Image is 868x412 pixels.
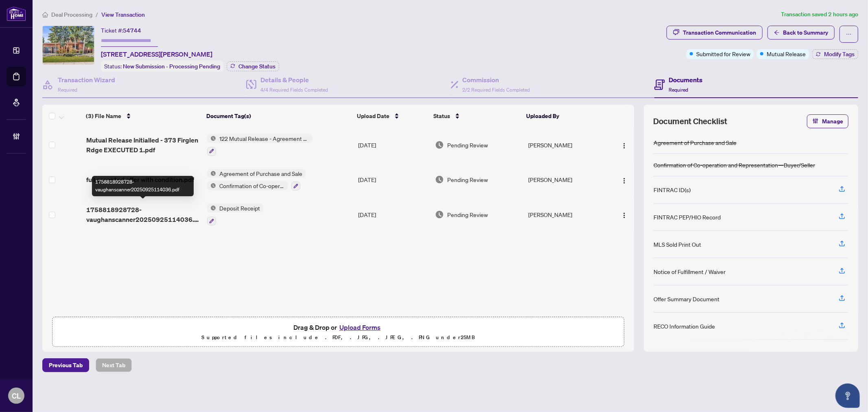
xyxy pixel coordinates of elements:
[49,359,83,372] span: Previous Tab
[207,181,216,190] img: Status Icon
[216,169,306,178] span: Agreement of Purchase and Sale
[357,112,389,121] span: Upload Date
[207,169,216,178] img: Status Icon
[216,134,313,143] span: 122 Mutual Release - Agreement of Purchase and Sale
[824,51,855,57] span: Modify Tags
[58,87,77,93] span: Required
[618,208,631,221] button: Logo
[618,138,631,151] button: Logo
[525,127,607,162] td: [PERSON_NAME]
[354,105,430,127] th: Upload Date
[86,205,201,224] span: 1758818928728-vaughanscanner20250925114036.pdf
[654,213,721,221] div: FINTRAC PEP/HIO Record
[207,204,263,226] button: Status IconDeposit Receipt
[654,267,726,276] div: Notice of Fulfillment / Waiver
[101,61,223,72] div: Status:
[430,105,523,127] th: Status
[51,11,92,18] span: Deal Processing
[123,27,141,34] span: 54744
[435,175,444,184] img: Document Status
[293,322,383,333] span: Drag & Drop or
[101,26,141,35] div: Ticket #:
[654,138,737,147] div: Agreement of Purchase and Sale
[525,162,607,197] td: [PERSON_NAME]
[207,169,306,191] button: Status IconAgreement of Purchase and SaleStatus IconConfirmation of Co-operation and Representati...
[355,127,432,162] td: [DATE]
[447,140,488,149] span: Pending Review
[783,26,828,39] span: Back to Summary
[669,75,703,85] h4: Documents
[822,115,843,128] span: Manage
[667,26,763,39] button: Transaction Communication
[123,63,220,70] span: New Submission - Processing Pending
[355,162,432,197] td: [DATE]
[435,210,444,219] img: Document Status
[207,204,216,213] img: Status Icon
[463,75,530,85] h4: Commission
[86,112,121,121] span: (3) File Name
[812,49,858,59] button: Modify Tags
[696,49,750,58] span: Submitted for Review
[96,358,132,372] button: Next Tab
[447,210,488,219] span: Pending Review
[337,322,383,333] button: Upload Forms
[654,294,719,303] div: Offer Summary Document
[433,112,450,121] span: Status
[621,142,627,149] img: Logo
[463,87,530,93] span: 2/2 Required Fields Completed
[260,87,328,93] span: 4/4 Required Fields Completed
[52,317,624,347] span: Drag & Drop orUpload FormsSupported files include .PDF, .JPG, .JPEG, .PNG under25MB
[654,160,815,169] div: Confirmation of Co-operation and Representation—Buyer/Seller
[260,75,328,85] h4: Details & People
[86,135,201,155] span: Mutual Release Initialled - 373 Firglen Rdge EXECUTED 1.pdf
[96,10,98,19] li: /
[101,49,212,59] span: [STREET_ADDRESS][PERSON_NAME]
[618,173,631,186] button: Logo
[101,11,145,18] span: View Transaction
[447,175,488,184] span: Pending Review
[807,114,848,128] button: Manage
[621,178,627,184] img: Logo
[767,49,806,58] span: Mutual Release
[767,26,835,39] button: Back to Summary
[42,358,89,372] button: Previous Tab
[669,87,689,93] span: Required
[654,185,691,194] div: FINTRAC ID(s)
[12,390,21,401] span: CL
[7,6,26,21] img: logo
[654,116,728,127] span: Document Checklist
[207,134,216,143] img: Status Icon
[216,181,288,190] span: Confirmation of Co-operation and Representation—Buyer/Seller
[83,105,203,127] th: (3) File Name
[58,75,115,85] h4: Transaction Wizard
[781,10,858,19] article: Transaction saved 2 hours ago
[683,26,756,39] div: Transaction Communication
[42,12,48,18] span: home
[525,197,607,232] td: [PERSON_NAME]
[238,64,275,69] span: Change Status
[774,30,780,35] span: arrow-left
[835,384,860,408] button: Open asap
[57,333,619,342] p: Supported files include .PDF, .JPG, .JPEG, .PNG under 25 MB
[203,105,354,127] th: Document Tag(s)
[621,212,627,219] img: Logo
[43,26,94,64] img: IMG-N12258240_1.jpg
[207,134,313,156] button: Status Icon122 Mutual Release - Agreement of Purchase and Sale
[523,105,606,127] th: Uploaded By
[435,140,444,149] img: Document Status
[227,61,279,71] button: Change Status
[355,197,432,232] td: [DATE]
[92,176,194,196] div: 1758818928728-vaughanscanner20250925114036.pdf
[86,175,194,184] span: full accepted offer with condition.pdf
[654,240,701,249] div: MLS Sold Print Out
[216,204,263,213] span: Deposit Receipt
[846,31,852,37] span: ellipsis
[654,322,715,331] div: RECO Information Guide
